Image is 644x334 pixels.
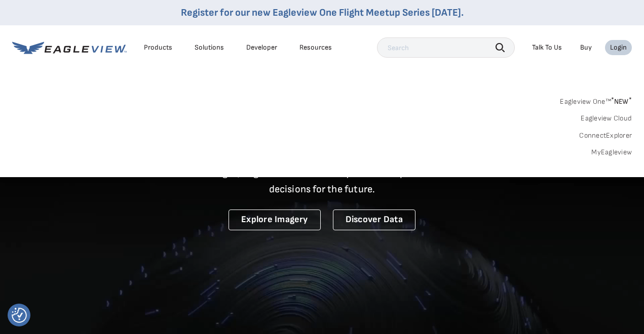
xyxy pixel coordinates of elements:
a: Eagleview One™*NEW* [560,94,632,106]
span: NEW [611,97,632,106]
div: Talk To Us [532,43,562,52]
a: Discover Data [333,210,415,230]
a: Register for our new Eagleview One Flight Meetup Series [DATE]. [181,7,464,19]
a: MyEagleview [591,148,632,157]
a: Developer [246,43,277,52]
button: Consent Preferences [12,308,27,323]
a: Eagleview Cloud [581,114,632,123]
div: Solutions [195,43,224,52]
img: Revisit consent button [12,308,27,323]
a: ConnectExplorer [579,131,632,140]
a: Buy [580,43,592,52]
input: Search [377,37,515,58]
div: Resources [299,43,332,52]
div: Login [610,43,627,52]
a: Explore Imagery [229,210,321,230]
div: Products [144,43,172,52]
